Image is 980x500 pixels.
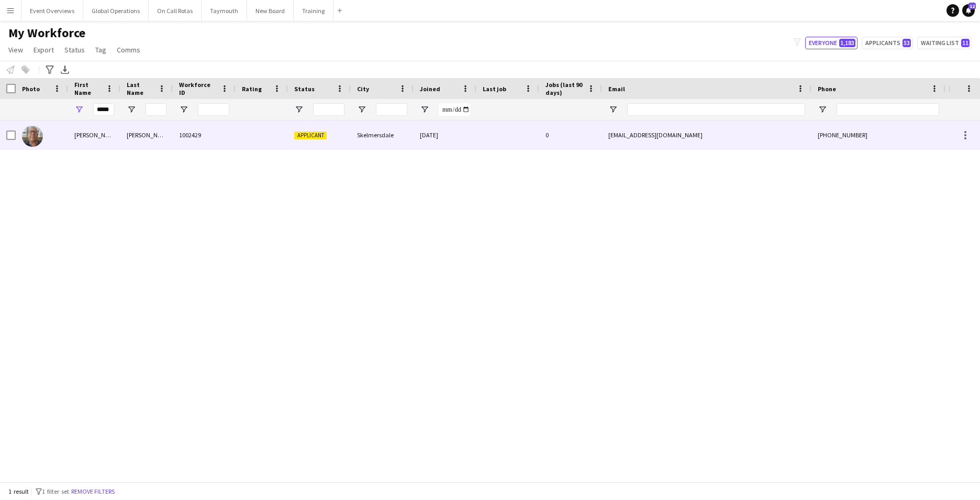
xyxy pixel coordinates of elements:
[862,37,913,49] button: Applicants53
[198,103,229,116] input: Workforce ID Filter Input
[117,45,140,55] span: Comms
[247,1,294,21] button: New Board
[202,1,247,21] button: Taymouth
[294,85,315,93] span: Status
[179,105,188,114] button: Open Filter Menu
[420,85,440,93] span: Joined
[59,63,71,76] app-action-btn: Export XLSX
[113,43,144,57] a: Comms
[420,105,429,114] button: Open Filter Menu
[294,132,327,139] span: Applicant
[414,121,476,149] div: [DATE]
[34,45,54,55] span: Export
[4,43,27,57] a: View
[294,1,333,21] button: Training
[483,85,506,93] span: Last job
[608,105,618,114] button: Open Filter Menu
[917,37,972,49] button: Waiting list11
[127,105,136,114] button: Open Filter Menu
[242,85,262,93] span: Rating
[818,85,836,93] span: Phone
[627,103,805,116] input: Email Filter Input
[376,103,407,116] input: City Filter Input
[22,85,40,93] span: Photo
[93,103,114,116] input: First Name Filter Input
[68,121,120,149] div: [PERSON_NAME]
[8,25,85,41] span: My Workforce
[439,103,470,116] input: Joined Filter Input
[294,105,304,114] button: Open Filter Menu
[805,37,857,49] button: Everyone1,183
[539,121,602,149] div: 0
[351,121,414,149] div: Skelmersdale
[127,81,154,96] span: Last Name
[120,121,173,149] div: [PERSON_NAME]
[83,1,149,21] button: Global Operations
[961,39,970,47] span: 11
[602,121,811,149] div: [EMAIL_ADDRESS][DOMAIN_NAME]
[962,4,975,17] a: 12
[95,45,106,55] span: Tag
[64,45,85,55] span: Status
[357,85,369,93] span: City
[903,39,911,47] span: 53
[91,43,110,57] a: Tag
[837,103,939,116] input: Phone Filter Input
[74,81,102,96] span: First Name
[357,105,366,114] button: Open Filter Menu
[818,105,827,114] button: Open Filter Menu
[146,103,166,116] input: Last Name Filter Input
[179,81,217,96] span: Workforce ID
[8,45,23,55] span: View
[29,43,58,57] a: Export
[22,126,43,147] img: Simon Byrne
[74,105,84,114] button: Open Filter Menu
[545,81,583,96] span: Jobs (last 90 days)
[43,63,56,76] app-action-btn: Advanced filters
[42,487,69,495] span: 1 filter set
[21,1,83,21] button: Event Overviews
[69,486,117,497] button: Remove filters
[811,121,945,149] div: [PHONE_NUMBER]
[173,121,236,149] div: 1002429
[839,39,855,47] span: 1,183
[968,3,976,9] span: 12
[149,1,202,21] button: On Call Rotas
[608,85,625,93] span: Email
[313,103,344,116] input: Status Filter Input
[60,43,89,57] a: Status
